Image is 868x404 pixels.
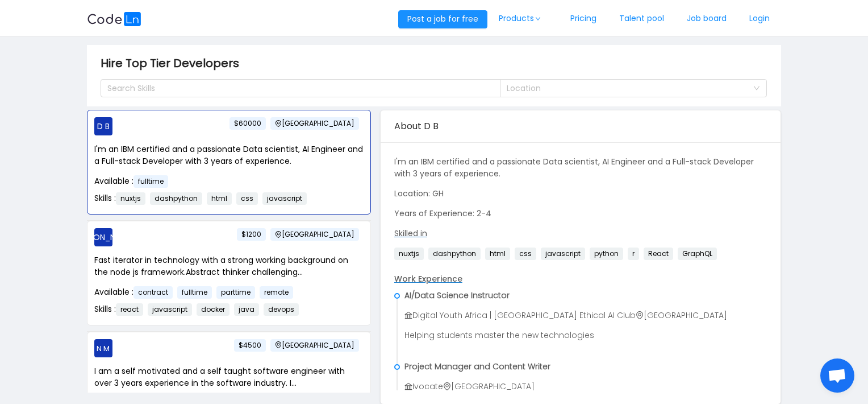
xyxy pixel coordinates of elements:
p: I'm an IBM certified and a passionate Data scientist, AI Engineer and a Full-stack Developer with... [94,143,364,167]
span: [GEOGRAPHIC_DATA] [270,117,359,130]
p: Fast iterator in technology with a strong working background on the node js framework.Abstract th... [94,254,364,278]
span: Digital Youth Africa | [GEOGRAPHIC_DATA] Ethical AI Club [GEOGRAPHIC_DATA] [404,310,727,321]
div: Location [507,83,748,94]
span: N M [97,340,110,357]
div: Search Skills [107,83,484,94]
span: Available : [94,175,173,187]
span: fulltime [133,175,168,188]
span: r [628,248,639,260]
i: icon: bank [404,382,412,390]
span: Ivocate [GEOGRAPHIC_DATA] [404,381,535,392]
span: css [236,192,258,205]
span: D B [97,117,110,135]
p: I'm an IBM certified and a passionate Data scientist, AI Engineer and a Full-stack Developer with... [394,156,767,180]
p: I am a self motivated and a self taught software engineer with over 3 years experience in the sof... [94,365,364,389]
span: javascript [148,303,192,316]
span: python [590,248,623,260]
span: React [644,248,673,260]
span: html [485,248,510,260]
span: react [116,303,143,316]
span: javascript [262,192,307,205]
span: [GEOGRAPHIC_DATA] [270,228,359,241]
span: docker [197,303,229,316]
span: $1200 [237,228,266,241]
i: icon: environment [636,311,644,319]
span: contract [133,286,173,299]
i: icon: bank [404,311,412,319]
p: Project Manager and Content Writer [404,361,767,373]
div: About D B [394,110,767,142]
span: javascript [541,248,585,260]
i: icon: environment [275,120,282,127]
i: icon: down [753,85,760,93]
span: nuxtjs [394,248,424,260]
span: GraphQL [678,248,717,260]
span: parttime [216,286,255,299]
p: Location: GH [394,188,767,200]
p: Years of Experience: 2-4 [394,208,767,220]
i: icon: environment [443,382,451,390]
img: logobg.f302741d.svg [87,12,141,26]
span: remote [260,286,293,299]
span: Hire Top Tier Developers [101,54,246,72]
a: Open chat [820,358,854,393]
span: dashpython [150,192,202,205]
span: dashpython [428,248,481,260]
span: css [515,248,536,260]
span: devops [264,303,299,316]
span: [GEOGRAPHIC_DATA] [270,339,359,352]
p: Skilled in [394,228,767,240]
span: html [207,192,232,205]
span: Skills : [94,303,303,315]
span: Skills : [94,192,311,204]
i: icon: environment [275,341,282,348]
span: java [234,303,259,316]
p: Helping students master the new technologies [404,329,767,341]
span: [PERSON_NAME] [72,228,135,246]
span: $4500 [234,339,266,352]
a: Post a job for free [398,13,487,24]
i: icon: down [535,16,541,22]
span: nuxtjs [116,192,145,205]
p: AI/Data Science Instructor [404,290,767,302]
span: Available : [94,286,298,298]
p: Work Experience [394,273,767,285]
span: $60000 [229,117,266,130]
button: Post a job for free [398,10,487,28]
span: fulltime [177,286,212,299]
i: icon: environment [275,231,282,238]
